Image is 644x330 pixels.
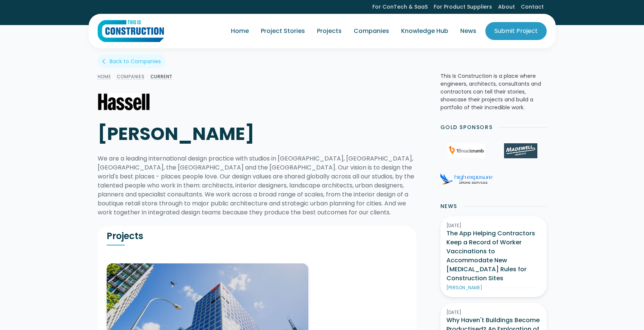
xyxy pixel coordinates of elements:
[117,73,145,80] a: Companies
[446,222,541,229] div: [DATE]
[446,284,482,291] div: [PERSON_NAME]
[102,58,108,65] div: arrow_back_ios
[440,202,457,210] h2: News
[440,72,547,111] p: This Is Construction is a place where engineers, architects, consultants and contractors can tell...
[150,73,173,80] a: Current
[110,58,161,65] div: Back to Companies
[440,173,492,184] img: High Exposure
[494,27,538,36] div: Submit Project
[440,216,547,297] a: [DATE]The App Helping Contractors Keep a Record of Worker Vaccinations to Accommodate New [MEDICA...
[107,230,257,242] h2: Projects
[98,54,165,68] a: arrow_back_iosBack to Companies
[446,229,541,283] h3: The App Helping Contractors Keep a Record of Worker Vaccinations to Accommodate New [MEDICAL_DATA...
[446,309,541,316] div: [DATE]
[255,21,311,42] a: Project Stories
[348,21,395,42] a: Companies
[98,20,164,42] a: home
[111,72,117,81] div: /
[98,123,328,145] h1: [PERSON_NAME]
[98,73,111,80] a: Home
[485,22,547,40] a: Submit Project
[504,143,537,158] img: Madewell Products
[395,21,454,42] a: Knowledge Hub
[98,154,416,217] div: We are a leading international design practice with studios in [GEOGRAPHIC_DATA], [GEOGRAPHIC_DAT...
[448,143,485,158] img: 1Breadcrumb
[98,20,164,42] img: This Is Construction Logo
[225,21,255,42] a: Home
[145,72,150,81] div: /
[454,21,482,42] a: News
[440,123,493,131] h2: Gold Sponsors
[311,21,348,42] a: Projects
[98,93,150,111] img: Hassell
